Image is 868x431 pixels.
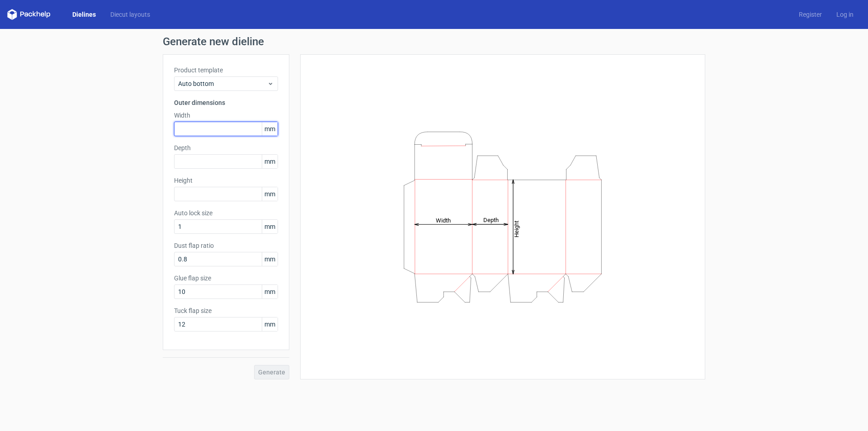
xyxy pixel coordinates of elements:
[262,317,278,331] span: mm
[163,36,705,47] h1: Generate new dieline
[513,220,520,237] tspan: Height
[103,10,157,19] a: Diecut layouts
[174,306,278,315] label: Tuck flap size
[174,98,278,107] h3: Outer dimensions
[436,217,451,223] tspan: Width
[262,252,278,266] span: mm
[262,285,278,298] span: mm
[174,274,278,283] label: Glue flap size
[174,111,278,120] label: Width
[174,143,278,152] label: Depth
[262,155,278,168] span: mm
[174,66,278,75] label: Product template
[262,122,278,136] span: mm
[483,217,499,223] tspan: Depth
[65,10,103,19] a: Dielines
[829,10,861,19] a: Log in
[178,79,267,88] span: Auto bottom
[262,187,278,201] span: mm
[174,208,278,218] label: Auto lock size
[174,241,278,250] label: Dust flap ratio
[174,176,278,185] label: Height
[262,220,278,233] span: mm
[792,10,829,19] a: Register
